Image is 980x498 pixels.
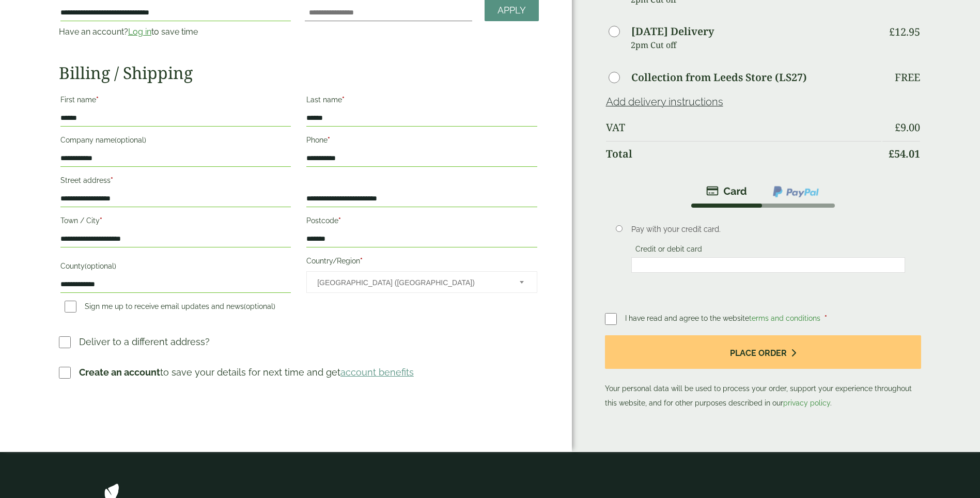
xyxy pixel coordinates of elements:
[889,25,895,39] span: £
[605,335,922,369] button: Place order
[895,120,920,134] bdi: 9.00
[749,314,820,322] a: terms and conditions
[306,213,537,231] label: Postcode
[96,96,99,104] abbr: required
[342,96,345,104] abbr: required
[328,136,330,144] abbr: required
[60,173,291,191] label: Street address
[79,367,160,378] strong: Create an account
[60,133,291,150] label: Company name
[605,335,922,410] p: Your personal data will be used to process your order, support your experience throughout this we...
[360,257,363,265] abbr: required
[60,259,291,276] label: County
[60,213,291,231] label: Town / City
[59,63,539,83] h2: Billing / Shipping
[889,25,920,39] bdi: 12.95
[895,71,920,84] p: Free
[306,92,537,110] label: Last name
[115,136,146,144] span: (optional)
[825,314,827,322] abbr: required
[895,120,900,134] span: £
[631,26,714,37] label: [DATE] Delivery
[625,314,822,322] span: I have read and agree to the website
[100,216,102,225] abbr: required
[244,302,275,310] span: (optional)
[497,5,526,16] span: Apply
[889,147,894,161] span: £
[79,335,210,349] p: Deliver to a different address?
[340,367,414,378] a: account benefits
[706,185,747,197] img: stripe.png
[85,262,116,270] span: (optional)
[634,260,902,270] iframe: Secure card payment input frame
[79,365,414,379] p: to save your details for next time and get
[60,302,279,314] label: Sign me up to receive email updates and news
[317,272,505,293] span: United Kingdom (UK)
[59,26,292,38] p: Have an account? to save time
[65,301,76,313] input: Sign me up to receive email updates and news(optional)
[60,92,291,110] label: First name
[338,216,341,225] abbr: required
[306,254,537,271] label: Country/Region
[631,37,882,53] p: 2pm Cut off
[783,399,830,407] a: privacy policy
[889,147,920,161] bdi: 54.01
[631,72,807,83] label: Collection from Leeds Store (LS27)
[631,224,905,235] p: Pay with your credit card.
[606,141,882,166] th: Total
[772,185,820,198] img: ppcp-gateway.png
[606,115,882,140] th: VAT
[306,133,537,150] label: Phone
[111,176,113,184] abbr: required
[128,27,151,37] a: Log in
[606,96,723,108] a: Add delivery instructions
[306,271,537,293] span: Country/Region
[631,245,706,256] label: Credit or debit card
